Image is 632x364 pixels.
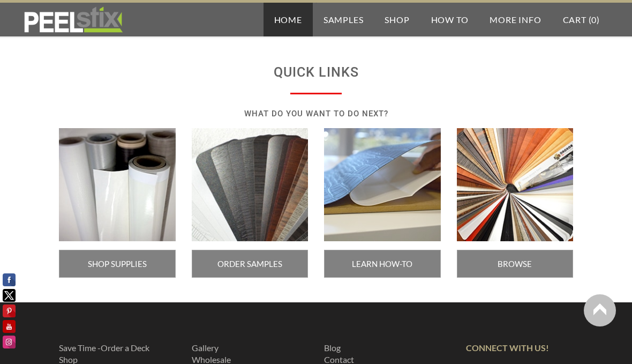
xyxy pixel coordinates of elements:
a: SHOP SUPPLIES [59,250,176,278]
img: Picture [457,128,574,242]
a: Blog [324,343,341,353]
a: Save Time -Order a Deck [59,343,149,353]
span: 0 [591,14,597,25]
h6: WHAT DO YOU WANT TO DO NEXT? [59,105,573,123]
strong: CONNECT WITH US! [466,343,549,353]
img: Picture [192,128,309,242]
a: Samples [313,3,374,36]
a: How To [420,3,479,36]
a: ORDER SAMPLES [192,250,309,278]
a: BROWSE COLORS [457,250,574,278]
a: More Info [479,3,552,36]
img: REFACE SUPPLIES [21,6,125,33]
a: Home [264,3,313,36]
h6: QUICK LINKS [59,60,573,85]
a: Cart (0) [552,3,611,36]
img: Picture [324,128,441,242]
a: Gallery​ [192,343,219,353]
a: Shop [374,3,420,36]
a: LEARN HOW-TO [324,250,441,278]
img: Picture [59,128,176,242]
